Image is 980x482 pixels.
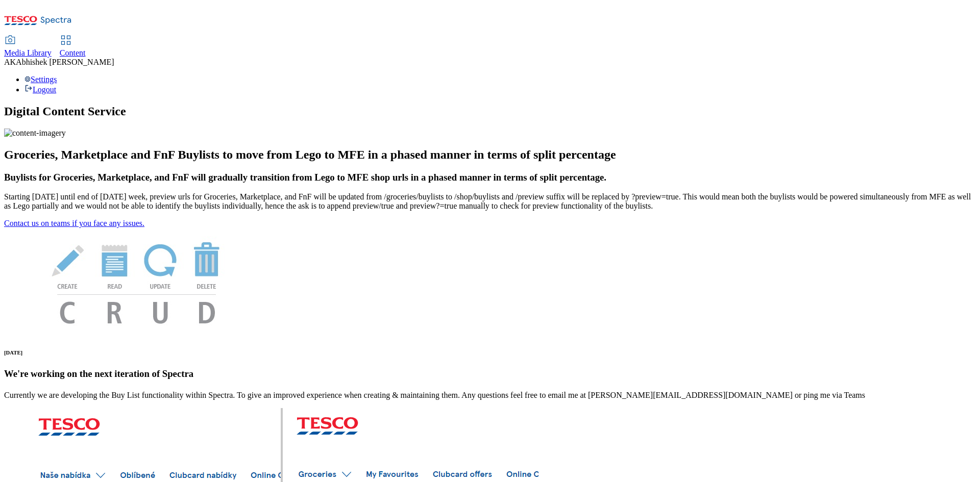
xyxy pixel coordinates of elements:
[4,172,976,183] h3: Buylists for Groceries, Marketplace, and FnF will gradually transition from Lego to MFE shop urls...
[4,36,52,58] a: Media Library
[4,349,976,356] h6: [DATE]
[4,391,976,400] p: Currently we are developing the Buy List functionality within Spectra. To give an improved experi...
[4,368,976,379] h3: We're working on the next iteration of Spectra
[4,148,976,162] h2: Groceries, Marketplace and FnF Buylists to move from Lego to MFE in a phased manner in terms of s...
[4,228,269,335] img: News Image
[60,36,86,58] a: Content
[4,48,52,57] span: Media Library
[4,129,66,138] img: content-imagery
[60,48,86,57] span: Content
[4,105,976,118] h1: Digital Content Service
[4,58,16,66] span: AK
[24,85,56,94] a: Logout
[24,75,57,84] a: Settings
[4,192,976,211] p: Starting [DATE] until end of [DATE] week, preview urls for Groceries, Marketplace, and FnF will b...
[4,219,144,227] a: Contact us on teams if you face any issues.
[16,58,114,66] span: Abhishek [PERSON_NAME]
